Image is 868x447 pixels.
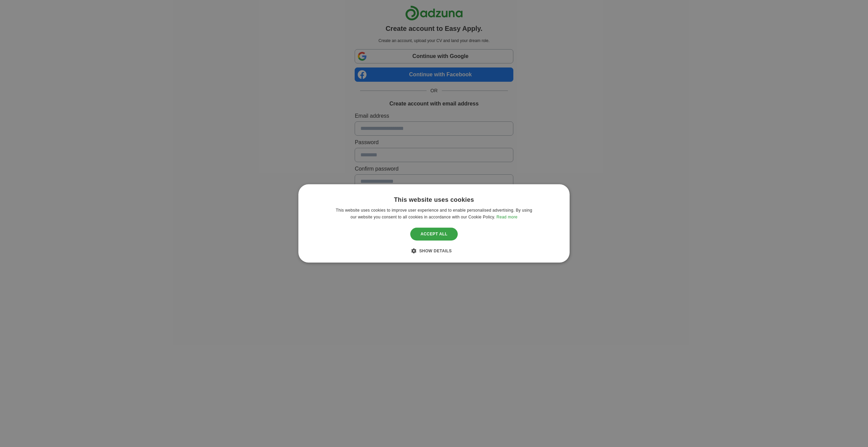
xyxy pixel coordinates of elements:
[298,184,570,263] div: Cookie consent dialog
[416,248,452,254] div: Show details
[336,208,532,220] span: This website uses cookies to improve user experience and to enable personalised advertising. By u...
[496,215,517,220] a: Read more, opens a new window
[410,228,458,240] div: Accept all
[419,249,452,254] span: Show details
[394,196,474,204] div: This website uses cookies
